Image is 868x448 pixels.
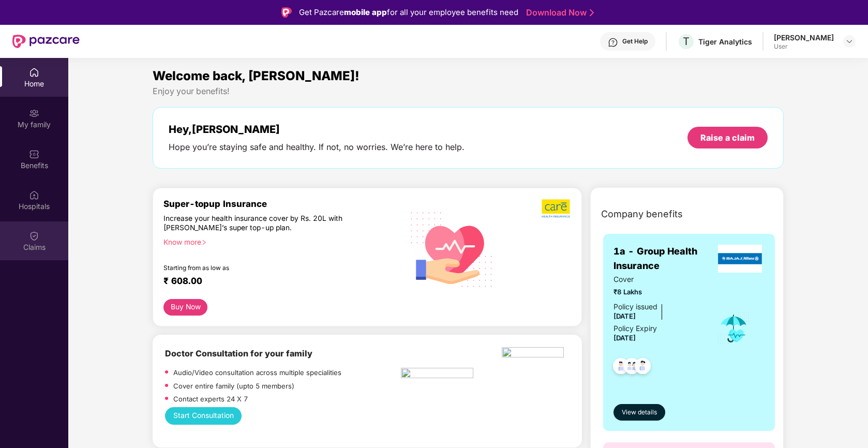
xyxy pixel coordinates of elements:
[608,355,634,380] img: svg+xml;base64,PHN2ZyB4bWxucz0iaHR0cDovL3d3dy53My5vcmcvMjAwMC9zdmciIHdpZHRoPSI0OC45NDMiIGhlaWdodD...
[173,394,248,404] p: Contact experts 24 X 7
[502,347,564,361] img: physica%20-%20Edited.png
[601,207,683,221] span: Company benefits
[613,312,636,320] span: [DATE]
[163,264,357,272] div: Starting from as low as
[29,108,39,118] img: svg+xml;base64,PHN2ZyB3aWR0aD0iMjAiIGhlaWdodD0iMjAiIHZpZXdCb3g9IjAgMCAyMCAyMCIgZmlsbD0ibm9uZSIgeG...
[281,7,292,18] img: Logo
[717,311,751,346] img: icon
[163,276,391,288] div: ₹ 608.00
[173,367,341,378] p: Audio/Video consultation across multiple specialities
[299,6,518,19] div: Get Pazcare for all your employee benefits need
[201,240,207,245] span: right
[845,37,854,46] img: svg+xml;base64,PHN2ZyBpZD0iRHJvcGRvd24tMzJ4MzIiIHhtbG5zPSJodHRwOi8vd3d3LnczLm9yZy8yMDAwL3N2ZyIgd2...
[613,334,636,342] span: [DATE]
[153,68,360,83] span: Welcome back, [PERSON_NAME]!
[526,7,591,18] a: Download Now
[613,274,703,285] span: Cover
[344,7,387,17] strong: mobile app
[683,35,690,48] span: T
[163,214,357,233] div: Increase your health insurance cover by Rs. 20L with [PERSON_NAME]’s super top-up plan.
[700,132,755,143] div: Raise a claim
[169,142,465,153] div: Hope you’re staying safe and healthy. If not, no worries. We’re here to help.
[774,33,834,42] div: [PERSON_NAME]
[613,244,715,274] span: 1a - Group Health Insurance
[698,37,752,47] div: Tiger Analytics
[12,35,80,48] img: New Pazcare Logo
[774,42,834,51] div: User
[542,199,571,218] img: b5dec4f62d2307b9de63beb79f102df3.png
[153,86,784,97] div: Enjoy your benefits!
[173,381,294,391] p: Cover entire family (upto 5 members)
[608,37,618,48] img: svg+xml;base64,PHN2ZyBpZD0iSGVscC0zMngzMiIgeG1sbnM9Imh0dHA6Ly93d3cudzMub3JnLzIwMDAvc3ZnIiB3aWR0aD...
[163,299,208,316] button: Buy Now
[613,404,665,421] button: View details
[29,149,39,159] img: svg+xml;base64,PHN2ZyBpZD0iQmVuZWZpdHMiIHhtbG5zPSJodHRwOi8vd3d3LnczLm9yZy8yMDAwL3N2ZyIgd2lkdGg9Ij...
[622,37,648,46] div: Get Help
[613,287,703,297] span: ₹8 Lakhs
[165,348,312,359] b: Doctor Consultation for your family
[29,231,39,241] img: svg+xml;base64,PHN2ZyBpZD0iQ2xhaW0iIHhtbG5zPSJodHRwOi8vd3d3LnczLm9yZy8yMDAwL3N2ZyIgd2lkdGg9IjIwIi...
[169,123,465,136] div: Hey, [PERSON_NAME]
[718,245,762,273] img: insurerLogo
[619,355,645,380] img: svg+xml;base64,PHN2ZyB4bWxucz0iaHR0cDovL3d3dy53My5vcmcvMjAwMC9zdmciIHdpZHRoPSI0OC45MTUiIGhlaWdodD...
[613,323,657,334] div: Policy Expiry
[630,355,655,380] img: svg+xml;base64,PHN2ZyB4bWxucz0iaHR0cDovL3d3dy53My5vcmcvMjAwMC9zdmciIHdpZHRoPSI0OC45NDMiIGhlaWdodD...
[590,7,594,18] img: Stroke
[163,199,401,209] div: Super-topup Insurance
[613,301,657,312] div: Policy issued
[165,407,242,425] button: Start Consultation
[29,67,39,78] img: svg+xml;base64,PHN2ZyBpZD0iSG9tZSIgeG1sbnM9Imh0dHA6Ly93d3cudzMub3JnLzIwMDAvc3ZnIiB3aWR0aD0iMjAiIG...
[29,190,39,200] img: svg+xml;base64,PHN2ZyBpZD0iSG9zcGl0YWxzIiB4bWxucz0iaHR0cDovL3d3dy53My5vcmcvMjAwMC9zdmciIHdpZHRoPS...
[401,368,473,381] img: pngtree-physiotherapy-physiotherapist-rehab-disability-stretching-png-image_6063262.png
[402,199,501,299] img: svg+xml;base64,PHN2ZyB4bWxucz0iaHR0cDovL3d3dy53My5vcmcvMjAwMC9zdmciIHhtbG5zOnhsaW5rPSJodHRwOi8vd3...
[163,237,395,245] div: Know more
[622,408,657,417] span: View details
